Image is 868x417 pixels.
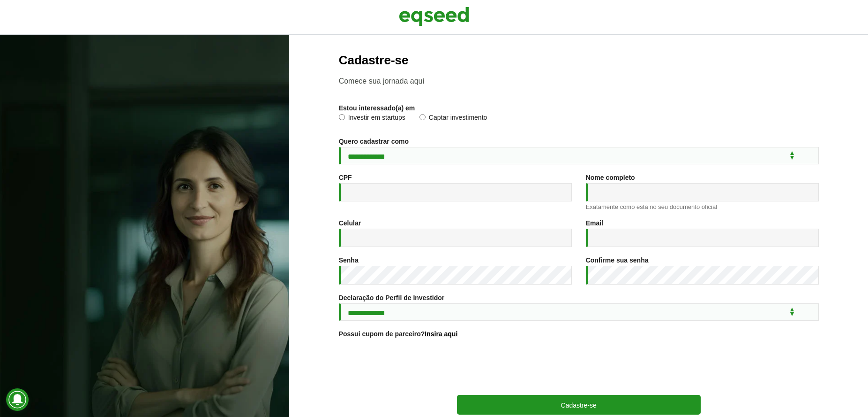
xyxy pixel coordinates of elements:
label: Senha [339,257,359,263]
iframe: reCAPTCHA [508,349,650,386]
label: Captar investimento [419,114,487,124]
label: CPF [339,174,352,181]
label: Investir em startups [339,114,405,124]
label: Possui cupom de parceiro? [339,331,458,337]
a: Insira aqui [425,331,457,337]
label: Quero cadastrar como [339,138,409,145]
input: Captar investimento [419,114,426,120]
button: Cadastre-se [457,395,701,415]
label: Estou interessado(a) em [339,105,415,111]
label: Email [586,220,603,226]
label: Nome completo [586,174,635,181]
input: Investir em startups [339,114,345,120]
div: Exatamente como está no seu documento oficial [586,204,819,210]
img: EqSeed Logo [399,5,469,28]
label: Celular [339,220,361,226]
h2: Cadastre-se [339,54,819,67]
label: Declaração do Perfil de Investidor [339,294,445,301]
p: Comece sua jornada aqui [339,77,819,85]
label: Confirme sua senha [586,257,649,263]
